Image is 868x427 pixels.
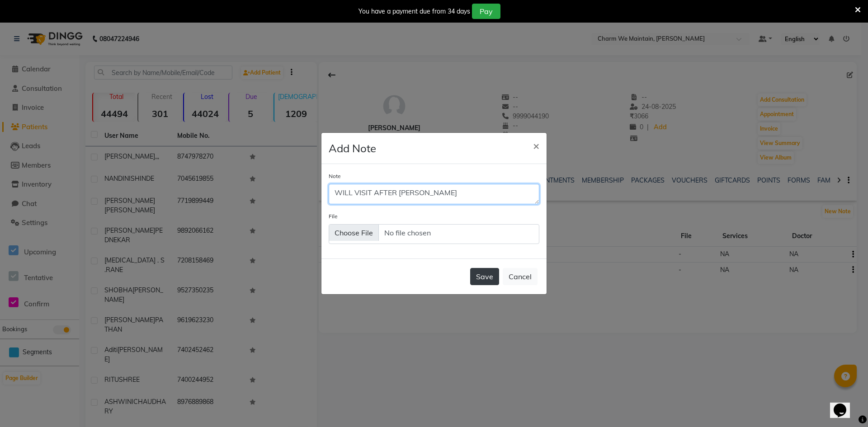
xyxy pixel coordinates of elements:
button: Pay [472,4,500,19]
button: Cancel [503,268,538,285]
h4: Add Note [329,140,376,156]
button: Save [470,268,499,285]
button: Close [526,133,547,158]
div: You have a payment due from 34 days [359,7,470,16]
iframe: chat widget [830,391,859,418]
label: File [329,212,338,221]
span: × [533,139,539,152]
label: Note [329,172,341,180]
